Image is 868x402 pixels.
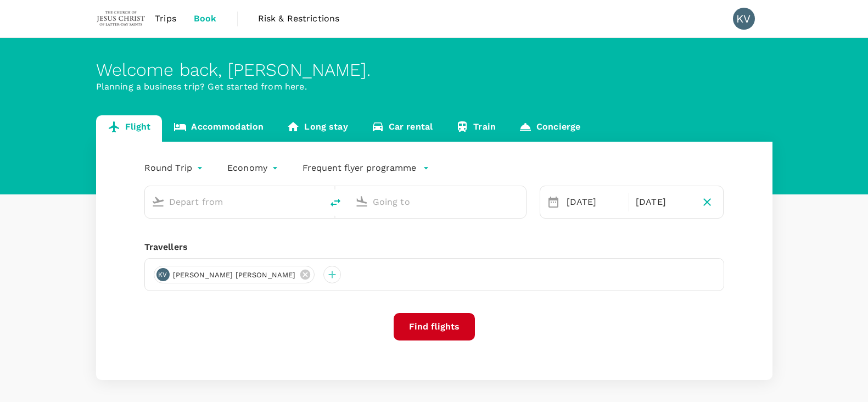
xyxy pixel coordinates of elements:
[360,115,445,142] a: Car rental
[96,60,772,80] div: Welcome back , [PERSON_NAME] .
[507,115,592,142] a: Concierge
[518,200,520,203] button: Open
[444,115,507,142] a: Train
[373,193,503,210] input: Going to
[394,313,475,340] button: Find flights
[227,159,281,177] div: Economy
[303,161,416,175] p: Frequent flyer programme
[96,115,163,142] a: Flight
[562,191,626,213] div: [DATE]
[156,268,170,281] div: KV
[194,12,217,25] span: Book
[166,270,303,281] span: [PERSON_NAME] [PERSON_NAME]
[154,266,315,283] div: KV[PERSON_NAME] [PERSON_NAME]
[315,200,317,203] button: Open
[144,159,206,177] div: Round Trip
[96,7,147,31] img: The Malaysian Church of Jesus Christ of Latter-day Saints
[162,115,275,142] a: Accommodation
[733,8,755,30] div: KV
[96,80,772,93] p: Planning a business trip? Get started from here.
[275,115,359,142] a: Long stay
[169,193,299,210] input: Depart from
[631,191,696,213] div: [DATE]
[155,12,176,25] span: Trips
[322,189,349,216] button: delete
[303,161,429,175] button: Frequent flyer programme
[258,12,340,25] span: Risk & Restrictions
[144,241,724,254] div: Travellers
